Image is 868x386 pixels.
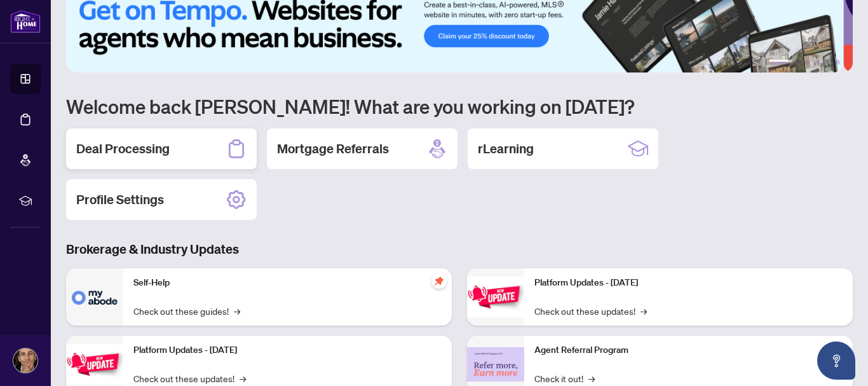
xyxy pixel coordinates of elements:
[234,304,240,318] span: →
[817,341,855,380] button: Open asap
[835,60,840,65] button: 6
[534,371,595,385] a: Check it out!→
[76,191,164,209] h2: Profile Settings
[277,140,389,158] h2: Mortgage Referrals
[133,343,442,357] p: Platform Updates - [DATE]
[815,60,820,65] button: 4
[76,140,170,158] h2: Deal Processing
[534,304,647,318] a: Check out these updates!→
[534,276,843,290] p: Platform Updates - [DATE]
[478,140,534,158] h2: rLearning
[66,268,123,326] img: Self-Help
[10,10,41,33] img: logo
[133,371,246,385] a: Check out these updates!→
[133,276,442,290] p: Self-Help
[641,304,647,318] span: →
[66,240,853,258] h3: Brokerage & Industry Updates
[825,60,830,65] button: 5
[534,343,843,357] p: Agent Referral Program
[769,60,789,65] button: 1
[794,60,799,65] button: 2
[467,347,524,382] img: Agent Referral Program
[13,348,37,373] img: Profile Icon
[588,371,595,385] span: →
[66,344,123,384] img: Platform Updates - September 16, 2025
[66,94,853,118] h1: Welcome back [PERSON_NAME]! What are you working on [DATE]?
[431,273,447,289] span: pushpin
[240,371,246,385] span: →
[133,304,240,318] a: Check out these guides!→
[467,277,524,317] img: Platform Updates - June 23, 2025
[804,60,810,65] button: 3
